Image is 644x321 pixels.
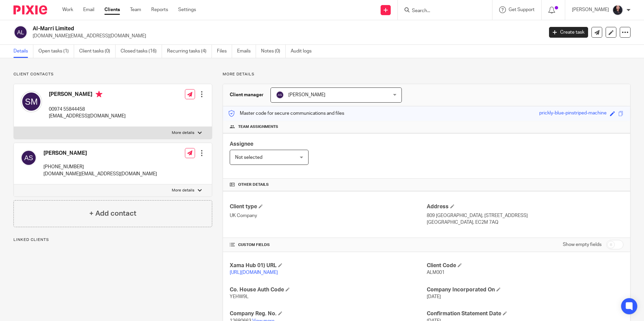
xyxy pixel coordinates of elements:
h4: Company Incorporated On [427,286,623,293]
i: Primary [96,91,102,98]
p: 00974 55844458 [49,106,126,113]
a: Notes (0) [261,45,286,58]
h4: [PERSON_NAME] [43,150,157,157]
span: YEHW9L [230,294,249,299]
a: Settings [178,6,196,13]
h4: Address [427,203,623,210]
img: svg%3E [13,25,28,39]
h4: Client Code [427,262,623,269]
p: [GEOGRAPHIC_DATA], EC2M 7AQ [427,219,623,226]
a: Closed tasks (16) [121,45,162,58]
a: Work [62,6,73,13]
a: Team [130,6,141,13]
a: Client tasks (0) [79,45,116,58]
h4: + Add contact [89,208,136,219]
p: More details [172,130,194,136]
h4: Client type [230,203,426,210]
p: Linked clients [13,237,212,243]
h4: Confirmation Statement Date [427,310,623,317]
h3: Client manager [230,92,264,98]
p: UK Company [230,212,426,219]
input: Search [411,8,472,14]
h4: Xama Hub 01) URL [230,262,426,269]
img: Pixie [13,5,47,14]
a: Reports [151,6,168,13]
p: [DOMAIN_NAME][EMAIL_ADDRESS][DOMAIN_NAME] [33,33,539,39]
img: svg%3E [21,91,42,112]
a: Emails [237,45,256,58]
span: [DATE] [427,294,441,299]
span: Get Support [509,7,535,12]
span: Not selected [235,155,262,160]
p: [PHONE_NUMBER] [43,164,157,170]
span: Team assignments [238,124,278,130]
a: Details [13,45,33,58]
p: Client contacts [13,72,212,77]
div: prickly-blue-pinstriped-machine [539,110,607,117]
a: Audit logs [291,45,317,58]
h4: [PERSON_NAME] [49,91,126,99]
h4: CUSTOM FIELDS [230,242,426,248]
span: ALM001 [427,270,445,275]
p: [EMAIL_ADDRESS][DOMAIN_NAME] [49,113,126,119]
a: Clients [104,6,120,13]
a: [URL][DOMAIN_NAME] [230,270,278,275]
label: Show empty fields [563,241,602,248]
h4: Co. House Auth Code [230,286,426,293]
a: Email [83,6,94,13]
p: 809 [GEOGRAPHIC_DATA], [STREET_ADDRESS] [427,212,623,219]
h2: Al-Marri Limited [33,25,438,32]
span: [PERSON_NAME] [288,93,325,97]
img: svg%3E [276,91,284,99]
a: Files [217,45,232,58]
h4: Company Reg. No. [230,310,426,317]
span: Assignee [230,141,253,147]
img: MicrosoftTeams-image.jfif [612,5,623,15]
a: Create task [549,27,588,38]
img: svg%3E [21,150,37,166]
p: More details [223,72,631,77]
p: [PERSON_NAME] [572,6,609,13]
a: Open tasks (1) [38,45,74,58]
span: Other details [238,182,269,187]
p: More details [172,188,194,193]
p: Master code for secure communications and files [228,110,344,117]
a: Recurring tasks (4) [167,45,212,58]
p: [DOMAIN_NAME][EMAIL_ADDRESS][DOMAIN_NAME] [43,171,157,177]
